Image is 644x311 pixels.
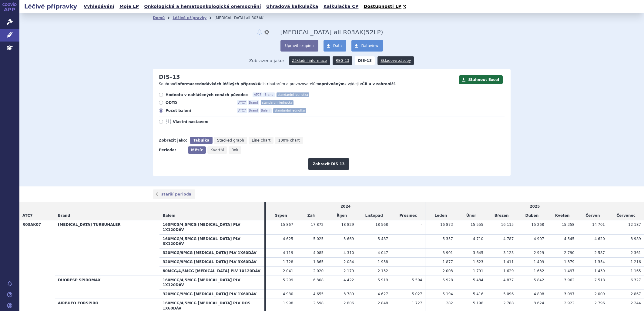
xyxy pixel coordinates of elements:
[232,148,239,152] span: Rok
[562,222,575,227] span: 15 358
[253,92,263,97] span: ATC7
[366,28,374,36] span: 52
[501,222,514,227] span: 16 115
[311,222,324,227] span: 17 872
[595,269,605,273] span: 1 439
[159,137,187,144] div: Zobrazit jako:
[564,251,574,255] span: 2 790
[237,100,247,105] span: ATC7
[159,290,264,299] th: 320MCG/9MCG [MEDICAL_DATA] PLV 1X60DÁV
[277,92,309,97] span: standardní jednotka
[364,4,401,9] span: Dostupnosti LP
[378,301,388,305] span: 2 848
[595,237,605,241] span: 4 620
[22,213,33,218] span: ATC7
[283,269,293,273] span: 2 041
[631,237,641,241] span: 3 989
[283,301,293,305] span: 1 998
[421,222,422,227] span: -
[628,222,641,227] span: 12 187
[631,278,641,282] span: 6 327
[166,92,248,97] span: Hodnota v nahlášených cenách původce
[361,44,378,48] span: Dataview
[273,108,306,113] span: standardní jednotka
[503,292,514,296] span: 5 096
[159,276,264,290] th: 160MCG/4,5MCG [MEDICAL_DATA] PLV 1X120DÁV
[564,301,574,305] span: 2 922
[412,278,422,282] span: 5 594
[173,119,240,124] span: Vlastní nastavení
[378,269,388,273] span: 2 132
[344,260,354,264] span: 2 084
[425,211,456,220] td: Leden
[378,251,388,255] span: 4 047
[58,213,70,218] span: Brand
[264,28,270,36] button: nastavení
[473,292,483,296] span: 5 416
[532,222,544,227] span: 15 268
[378,237,388,241] span: 5 487
[357,211,391,220] td: Listopad
[163,213,175,218] span: Balení
[159,234,264,249] th: 160MCG/4,5MCG [MEDICAL_DATA] PLV 3X120DÁV
[534,301,544,305] span: 3 624
[443,269,453,273] span: 2 003
[412,292,422,296] span: 5 027
[280,28,363,36] span: Seretide all R03AK
[322,2,361,11] a: Kalkulačka CP
[440,222,453,227] span: 16 873
[473,237,483,241] span: 4 710
[159,266,264,276] th: 80MCG/4,5MCG [MEDICAL_DATA] PLV 1X120DÁV
[443,278,453,282] span: 5 928
[248,100,259,105] span: Brand
[631,260,641,264] span: 1 216
[199,82,260,86] strong: dodávkách léčivých přípravků
[82,2,116,11] a: Vyhledávání
[564,278,574,282] span: 3 962
[263,92,275,97] span: Brand
[313,269,324,273] span: 2 020
[534,237,544,241] span: 4 907
[341,222,354,227] span: 18 829
[578,211,608,220] td: Červen
[473,301,483,305] span: 5 198
[278,138,300,142] span: 100% chart
[631,251,641,255] span: 2 361
[362,2,409,11] a: Dostupnosti LP
[443,260,453,264] span: 1 877
[564,260,574,264] span: 1 379
[473,269,483,273] span: 1 791
[19,2,82,11] h2: Léčivé přípravky
[261,100,293,105] span: standardní jednotka
[166,108,232,113] span: Počet balení
[362,82,395,86] strong: ČR a v zahraničí
[159,74,180,80] h2: DIS-13
[283,251,293,255] span: 4 119
[159,257,264,266] th: 320MCG/9MCG [MEDICAL_DATA] PLV 3X60DÁV
[534,251,544,255] span: 2 929
[173,16,206,20] a: Léčivé přípravky
[176,82,197,86] strong: informace
[503,251,514,255] span: 3 123
[283,260,293,264] span: 1 728
[55,276,159,299] th: DUORESP SPIROMAX
[425,202,644,211] td: 2025
[257,28,263,36] button: notifikace
[391,211,425,220] td: Prosinec
[503,260,514,264] span: 1 411
[564,269,574,273] span: 1 497
[534,260,544,264] span: 1 409
[237,108,247,113] span: ATC7
[344,237,354,241] span: 5 669
[252,138,270,142] span: Line chart
[486,211,517,220] td: Březen
[313,260,324,264] span: 1 865
[313,292,324,296] span: 4 655
[344,269,354,273] span: 2 179
[595,278,605,282] span: 7 518
[443,251,453,255] span: 3 901
[595,251,605,255] span: 2 587
[313,251,324,255] span: 4 085
[503,269,514,273] span: 1 629
[473,251,483,255] span: 3 645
